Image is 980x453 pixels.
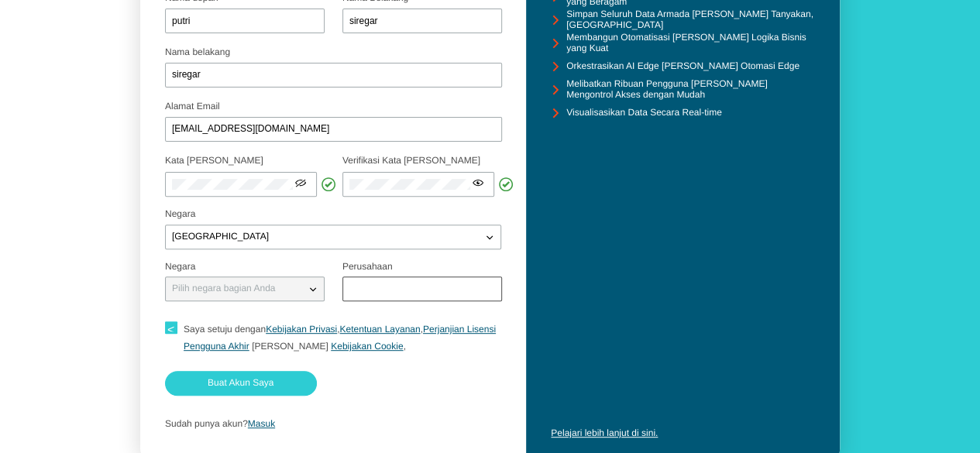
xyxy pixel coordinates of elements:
font: Membangun Otomatisasi [PERSON_NAME] Logika Bisnis yang Kuat [566,32,806,53]
font: Orkestrasikan AI Edge [PERSON_NAME] Otomasi Edge [566,60,799,71]
font: Nama belakang [165,46,230,57]
font: Visualisasikan Data Secara Real-time [566,107,722,118]
font: , [337,324,339,335]
font: Simpan Seluruh Data Armada [PERSON_NAME] Tanyakan, [GEOGRAPHIC_DATA] [566,9,813,30]
font: Verifikasi Kata [PERSON_NAME] [342,155,480,166]
font: Kata [PERSON_NAME] [165,155,263,166]
font: , [421,324,423,335]
font: Melibatkan Ribuan Pengguna [PERSON_NAME] Mengontrol Akses dengan Mudah [566,78,767,100]
font: [PERSON_NAME] [252,341,328,352]
a: Ketentuan Layanan [339,324,420,335]
font: Alamat Email [165,101,220,112]
a: Pelajari lebih lanjut di sini. [551,427,658,438]
a: Kebijakan Privasi [266,324,337,335]
font: , [404,341,406,352]
a: Kebijakan Cookie [331,341,403,352]
font: Saya setuju dengan [184,324,266,335]
a: Masuk [248,418,275,429]
iframe: Pemutar video YouTube [551,274,815,423]
font: Sudah punya akun? [165,418,248,429]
